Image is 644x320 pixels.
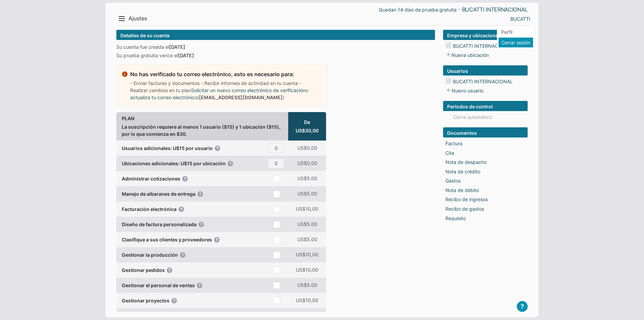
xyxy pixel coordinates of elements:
font: Usuarios [447,68,468,73]
font: Solicitar un nuevo correo electrónico de verificación [191,87,305,93]
font: Recibo de gastos [445,206,484,212]
a: Recibo de ingresos [445,195,488,203]
font: - Enviar facturas y documentos - Recibir informes de actividad en tu cuenta - Realizar cambios en... [130,80,301,93]
font: Gestionar la producción [122,252,178,258]
font: US$10,00 [296,297,318,303]
font: PLAN [122,115,134,121]
font: Cierre automático [453,114,492,120]
font: Nota de despacho [445,159,487,165]
font: Manejo de albaranes de entrega [122,191,195,197]
a: Cita [445,148,454,156]
font: Clasifique a sus clientes y proveedores [122,237,212,242]
font: US$5.00 [297,221,317,227]
font: Cerrar sesión [501,40,530,45]
font: Ubicaciones adicionales: U$15 por ubicación [122,161,226,166]
font: ) [283,94,284,100]
font: Factura [445,141,462,146]
button: ? [517,301,528,312]
font: Facturación electrónica [122,206,177,212]
font: US$30,00 [296,128,319,133]
a: Nota de despacho [445,157,487,166]
font: US$10,00 [296,206,318,212]
font: Gastos [445,178,461,184]
font: Usuarios adicionales: U$15 por usuario [122,145,213,151]
font: actualiza tu correo electrónico [130,94,197,100]
font: [DATE] [169,44,185,50]
font: Detalles de su cuenta [120,32,169,38]
font: ( [197,94,199,100]
font: US$5.00 [297,282,317,288]
a: Nota de crédito [445,167,480,175]
font: US$10,00 [296,252,318,257]
font: Cita [445,150,454,155]
font: Nota de crédito [445,169,480,174]
font: Requisito [445,215,466,221]
font: Períodos de control [447,103,493,109]
font: [EMAIL_ADDRESS][DOMAIN_NAME] [199,94,283,100]
a: Nueva ubicación [445,51,489,59]
font: No has verificado tu correo electrónico, esto es necesario para: [130,71,294,78]
font: Perfil [501,29,512,35]
font: BUCATTI [510,16,530,22]
font: Gestionar pedidos [122,267,165,273]
a: Requisito [445,214,466,222]
font: Empresa y ubicaciones [447,32,501,38]
font: Diseño de factura personalizada [122,221,197,227]
font: Su prueba gratuita vence el [116,52,178,58]
a: BUCATTI INTERNACIONAL [453,77,513,85]
font: De [304,119,310,125]
font: Su cuenta fue creada el [116,44,169,50]
font: Nuevo usuario [452,88,483,93]
a: Cierre automático [453,112,492,121]
font: US$5.00 [297,191,317,196]
font: Gestionar el personal de ventas [122,282,195,288]
font: US$5.00 [297,236,317,242]
font: o [305,87,308,93]
font: Documentos [447,130,477,135]
a: Factura [445,139,462,147]
font: ? [521,303,524,310]
a: Quedan 14 días de prueba gratuita [379,5,457,13]
a: BUCATTI INTERNACIONAL [462,5,528,13]
a: Recibo de gastos [445,204,484,212]
font: [DATE] [178,52,194,58]
a: Nota de débito [445,186,479,194]
a: BUCATTI INTERNACIONAL [453,41,513,49]
a: BUCATTI INTERNACIONAL [510,15,530,22]
font: BUCATTI INTERNACIONAL [453,79,513,84]
font: Ajustes [129,15,147,22]
font: Gestionar proyectos [122,298,169,303]
a: Nuevo usuario [445,86,483,94]
font: US$10,00 [296,267,318,273]
font: - [458,6,460,12]
font: US$0,00 [297,145,317,151]
font: Administrar cotizaciones [122,176,180,182]
font: Quedan 14 días de prueba gratuita [379,7,457,13]
font: Nota de débito [445,187,479,193]
a: Gastos [445,176,461,185]
font: BUCATTI INTERNACIONAL [453,43,513,49]
font: Recibo de ingresos [445,196,488,202]
font: US$5.00 [297,175,317,181]
font: La suscripción requiere al menos 1 usuario ($15) y 1 ubicación ($15), por lo que comienza en $30. [122,124,280,137]
font: US$0,00 [297,160,317,166]
font: Nueva ubicación [452,52,489,58]
font: BUCATTI INTERNACIONAL [462,6,528,13]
